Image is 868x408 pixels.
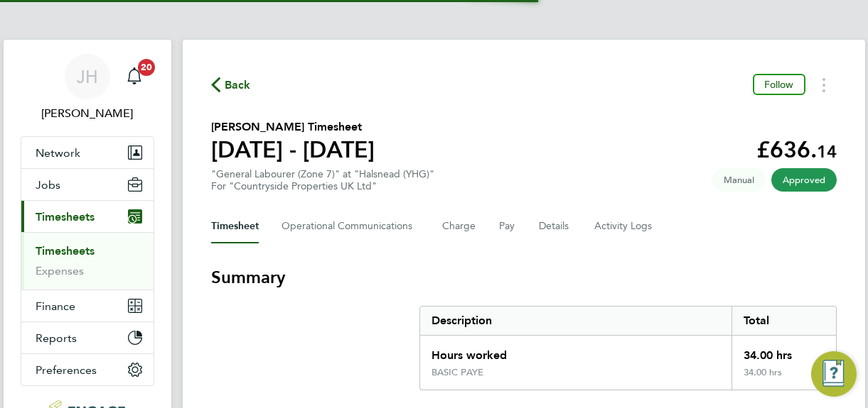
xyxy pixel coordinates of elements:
button: Follow [753,74,805,95]
a: JH[PERSON_NAME] [21,54,154,122]
span: Follow [764,78,794,91]
span: Timesheets [36,210,95,224]
button: Pay [499,209,516,243]
div: BASIC PAYE [432,367,483,378]
span: 14 [817,141,837,162]
span: JH [77,67,98,86]
button: Finance [21,290,154,321]
span: Preferences [36,363,97,377]
div: Summary [419,306,837,390]
button: Network [21,137,154,168]
button: Timesheet [211,209,259,243]
a: 20 [120,54,149,99]
span: Finance [36,299,75,313]
span: Jane Howley [21,105,154,122]
button: Timesheets [21,201,154,232]
button: Jobs [21,169,154,200]
div: 34.00 hrs [732,336,835,367]
span: This timesheet was manually created. [712,168,766,192]
h1: [DATE] - [DATE] [211,136,375,164]
app-decimal: £636. [756,136,837,163]
button: Charge [442,209,476,243]
span: Network [36,146,80,160]
a: Timesheets [36,244,95,258]
span: Back [225,77,251,94]
button: Timesheets Menu [811,74,837,96]
div: Description [420,307,732,335]
button: Back [211,76,251,94]
span: 20 [138,59,155,76]
button: Engage Resource Center [811,351,857,397]
button: Operational Communications [282,209,419,243]
h3: Summary [211,266,837,289]
a: Expenses [36,264,84,277]
h2: [PERSON_NAME] Timesheet [211,118,375,136]
button: Details [539,209,572,243]
div: Timesheets [21,232,154,290]
button: Preferences [21,354,154,385]
span: Reports [36,331,77,345]
button: Activity Logs [594,209,654,243]
div: Hours worked [420,336,732,367]
div: For "Countryside Properties UK Ltd" [211,180,434,192]
span: This timesheet has been approved. [771,168,837,192]
div: "General Labourer (Zone 7)" at "Halsnead (YHG)" [211,168,434,192]
div: Total [732,307,835,335]
button: Reports [21,322,154,353]
span: Jobs [36,178,60,192]
div: 34.00 hrs [732,367,835,390]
